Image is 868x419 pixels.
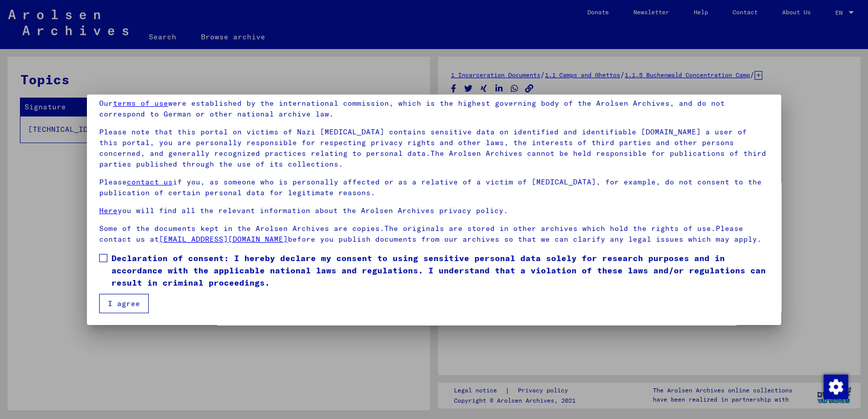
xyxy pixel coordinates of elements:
[99,294,149,313] button: I agree
[99,177,769,198] p: Please if you, as someone who is personally affected or as a relative of a victim of [MEDICAL_DAT...
[111,252,769,289] span: Declaration of consent: I hereby declare my consent to using sensitive personal data solely for r...
[113,99,168,108] a: terms of use
[127,177,173,187] a: contact us
[99,223,769,245] p: Some of the documents kept in the Arolsen Archives are copies.The originals are stored in other a...
[99,205,769,216] p: you will find all the relevant information about the Arolsen Archives privacy policy.
[824,375,848,399] img: Change consent
[99,98,769,120] p: Our were established by the international commission, which is the highest governing body of the ...
[823,374,848,399] div: Change consent
[99,206,118,215] a: Here
[99,127,769,170] p: Please note that this portal on victims of Nazi [MEDICAL_DATA] contains sensitive data on identif...
[159,235,288,244] a: [EMAIL_ADDRESS][DOMAIN_NAME]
